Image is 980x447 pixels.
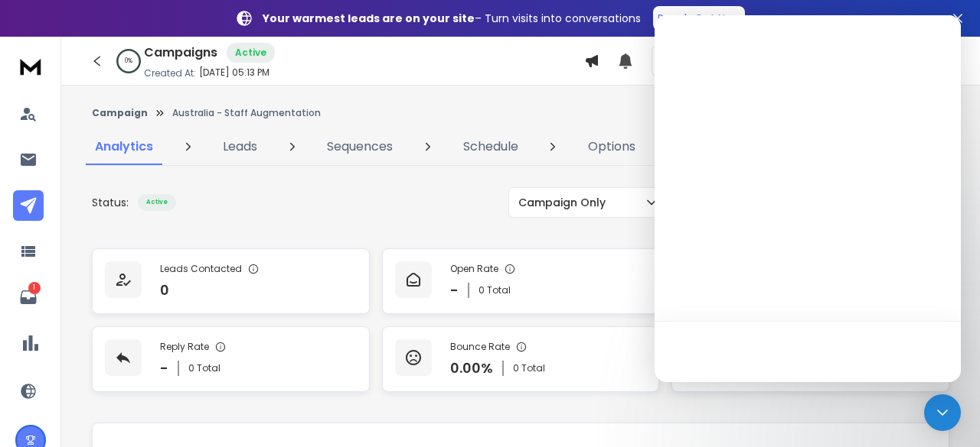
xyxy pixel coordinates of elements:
a: Bounce Rate0.00%0 Total [382,326,660,392]
p: Reach Out Now [658,11,740,26]
p: Open Rate [450,263,498,275]
p: Australia - Staff Augmentation [172,107,321,119]
p: Reply Rate [160,341,209,353]
div: Active [227,43,275,63]
a: Analytics [86,128,162,165]
p: 1 [28,282,41,294]
h1: Campaigns [144,44,217,62]
a: Sequences [318,128,402,165]
a: Reach Out Now [653,6,745,31]
iframe: Intercom live chat [655,15,961,382]
a: Schedule [454,128,528,165]
p: Leads [223,138,257,156]
p: Schedule [463,138,518,156]
a: Leads Contacted0 [92,248,370,314]
p: Created At: [144,67,196,79]
p: Campaign Only [518,195,612,210]
p: Leads Contacted [160,263,242,275]
p: 0 % [125,57,132,66]
p: 0.00 % [450,358,493,379]
p: 0 [160,280,169,301]
a: 1 [13,282,44,313]
p: 0 Total [479,284,511,296]
p: Bounce Rate [450,341,510,353]
img: logo [15,52,46,80]
strong: Your warmest leads are on your site [263,11,475,26]
a: Leads [214,128,266,165]
button: Campaign [92,107,148,119]
div: Open Intercom Messenger [924,394,961,431]
a: Options [579,128,645,165]
p: – Turn visits into conversations [263,11,641,26]
p: [DATE] 05:13 PM [199,66,269,79]
a: Reply Rate-0 Total [92,326,370,392]
p: 0 Total [188,362,220,374]
p: - [160,358,168,379]
p: 0 Total [513,362,545,374]
a: Open Rate-0 Total [382,248,660,314]
div: Active [138,194,176,211]
p: Options [588,138,635,156]
p: Status: [92,195,129,210]
p: Analytics [95,138,153,156]
p: Sequences [327,138,393,156]
p: - [450,280,459,301]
